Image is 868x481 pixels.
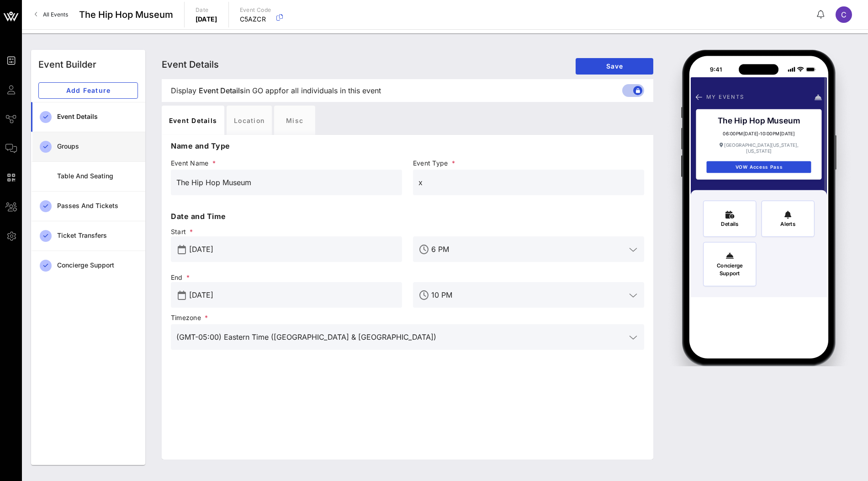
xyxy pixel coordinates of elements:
p: Date [196,5,217,15]
span: Start [171,227,402,236]
div: Misc [274,106,315,135]
span: Save [583,62,646,70]
button: prepend icon [178,291,186,300]
div: Concierge Support [57,262,138,269]
input: End Time [431,288,626,302]
span: Event Type [413,159,644,168]
div: Event Details [57,113,138,121]
p: [DATE] [196,15,217,24]
span: End [171,273,402,282]
div: Event Builder [38,58,96,71]
button: Save [576,58,653,75]
p: Date and Time [171,211,644,222]
input: End Date [189,288,397,302]
span: C [841,10,847,19]
div: Ticket Transfers [57,232,138,240]
a: Concierge Support [31,251,145,280]
a: Groups [31,132,145,161]
p: Event Code [240,5,271,15]
p: Name and Type [171,140,644,151]
a: Passes and Tickets [31,191,145,221]
a: Event Details [31,102,145,132]
span: for all individuals in this event [279,85,381,96]
div: Passes and Tickets [57,202,138,210]
div: Event Details [162,106,224,135]
input: Start Time [431,242,626,257]
span: Event Name [171,159,402,168]
div: Table and Seating [57,172,138,180]
span: The Hip Hop Museum [79,8,173,21]
button: prepend icon [178,245,186,254]
span: Display in GO app [171,85,381,96]
p: C5AZCR [240,15,271,24]
div: Groups [57,143,138,150]
input: Start Date [189,242,397,257]
input: Timezone [176,330,626,344]
div: C [836,6,852,23]
a: Ticket Transfers [31,221,145,251]
div: Location [227,106,272,135]
span: Timezone [171,313,644,322]
span: Event Details [162,59,219,70]
span: Add Feature [46,86,130,94]
span: All Events [43,11,68,18]
input: Event Type [418,175,639,190]
a: Table and Seating [31,161,145,191]
button: Add Feature [38,82,138,99]
span: Event Details [199,85,244,96]
a: All Events [29,7,74,22]
input: Event Name [176,175,397,190]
